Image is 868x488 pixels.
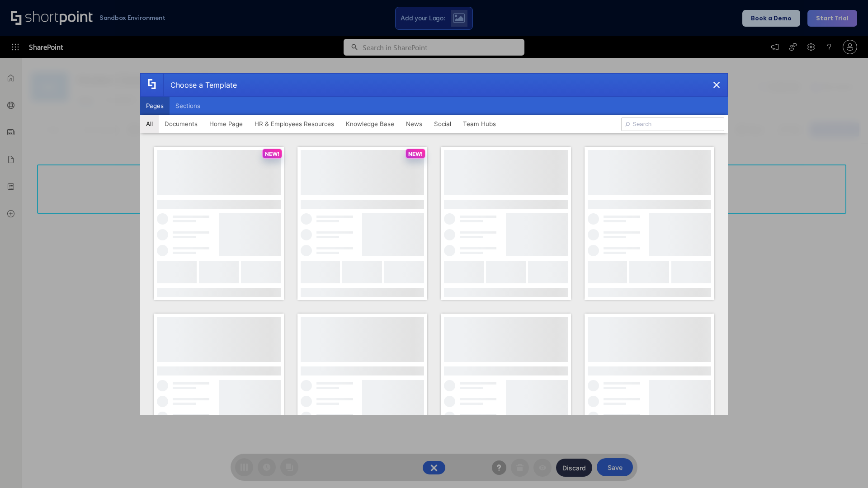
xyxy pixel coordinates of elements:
p: NEW! [408,150,423,157]
div: template selector [140,73,728,415]
div: Choose a Template [163,74,237,96]
p: NEW! [265,150,279,157]
button: News [400,115,428,133]
button: Team Hubs [457,115,502,133]
button: Social [428,115,457,133]
input: Search [621,117,724,131]
iframe: Chat Widget [823,445,868,488]
button: HR & Employees Resources [249,115,340,133]
button: Home Page [203,115,249,133]
button: Pages [140,97,170,115]
button: Documents [159,115,203,133]
button: Knowledge Base [340,115,400,133]
button: Sections [170,97,206,115]
button: All [140,115,159,133]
